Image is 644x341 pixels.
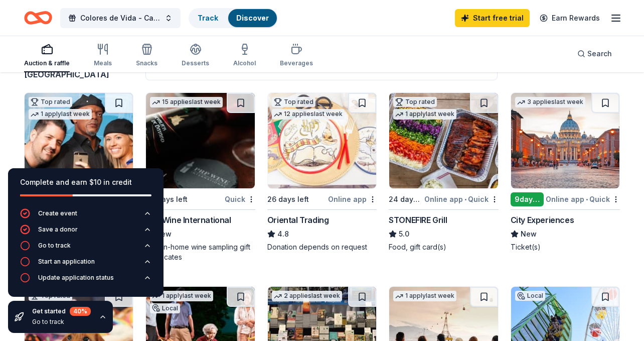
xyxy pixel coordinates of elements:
a: Image for STONEFIRE GrillTop rated1 applylast week24 days leftOnline app•QuickSTONEFIRE Grill5.0F... [389,92,498,252]
div: Quick [225,193,255,205]
a: Image for Oriental TradingTop rated12 applieslast week26 days leftOnline appOriental Trading4.8Do... [267,92,377,252]
button: TrackDiscover [189,8,278,28]
img: Image for City Experiences [511,93,619,188]
div: Meals [94,59,112,67]
button: Alcohol [233,39,256,72]
a: Earn Rewards [534,9,606,27]
div: City Experiences [511,214,574,226]
a: Image for City Experiences3 applieslast week9days leftOnline app•QuickCity ExperiencesNewTicket(s) [511,92,620,252]
div: 1 apply last week [393,109,456,120]
div: 1 apply last week [150,291,213,301]
div: Top rated [393,97,437,107]
div: Update application status [38,274,114,282]
span: Search [587,48,612,60]
div: Oriental Trading [267,214,329,226]
button: Desserts [182,39,209,72]
div: Beverages [280,59,313,67]
div: Desserts [182,59,209,67]
span: 5.0 [399,228,409,240]
a: Discover [236,14,269,22]
div: Create event [38,209,77,217]
div: STONEFIRE Grill [389,214,447,226]
div: Online app Quick [424,193,499,205]
div: 1 apply last week [29,109,92,120]
div: Online app Quick [546,193,620,205]
div: Complete and earn $10 in credit [20,176,151,188]
button: Go to track [20,241,151,257]
div: 1 apply last week [393,291,456,301]
div: 3 applies last week [515,97,585,107]
div: Start an application [38,258,95,266]
div: Two in-home wine sampling gift certificates [145,242,255,262]
div: 12 applies last week [272,109,345,120]
div: Ticket(s) [511,242,620,252]
div: 40 % [70,307,91,316]
div: Online app [328,193,377,205]
div: 26 days left [267,193,309,205]
span: • [586,195,588,203]
button: Create event [20,208,151,224]
img: Image for PRP Wine International [146,93,254,188]
div: Auction & raffle [24,59,70,67]
button: Start an application [20,257,151,273]
div: Local [515,291,545,301]
button: Search [569,44,620,64]
div: Get started [32,307,91,316]
img: Image for STONEFIRE Grill [389,93,498,188]
div: 9 days left [511,192,544,206]
div: Save a donor [38,225,78,234]
div: Go to track [32,318,91,326]
div: Snacks [136,59,157,67]
span: 4.8 [277,228,289,240]
img: Image for Oriental Trading [268,93,376,188]
button: Beverages [280,39,313,72]
div: Top rated [29,97,72,107]
span: New [521,228,537,240]
button: Auction & raffle [24,39,70,72]
a: Home [24,6,52,30]
div: Alcohol [233,59,256,67]
div: 15 applies last week [150,97,223,107]
div: Donation depends on request [267,242,377,252]
a: Image for Hollywood Wax Museum (Hollywood)Top rated1 applylast week33 days leftOnline app•Quick[G... [24,92,133,262]
button: Snacks [136,39,157,72]
div: 2 applies last week [272,291,342,301]
button: Colores de Vida - Casa de la Familia Gala [60,8,181,28]
button: Save a donor [20,224,151,241]
a: Image for PRP Wine International15 applieslast week47 days leftQuickPRP Wine InternationalNewTwo ... [145,92,255,262]
span: • [464,195,466,203]
div: PRP Wine International [145,214,231,226]
div: Top rated [272,97,315,107]
span: Colores de Vida - Casa de la Familia Gala [80,12,160,24]
div: Food, gift card(s) [389,242,498,252]
div: 24 days left [389,193,422,205]
div: Go to track [38,242,71,250]
a: Start free trial [455,9,530,27]
a: Track [198,14,218,22]
img: Image for Hollywood Wax Museum (Hollywood) [25,93,133,188]
button: Meals [94,39,112,72]
button: Update application status [20,273,151,289]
